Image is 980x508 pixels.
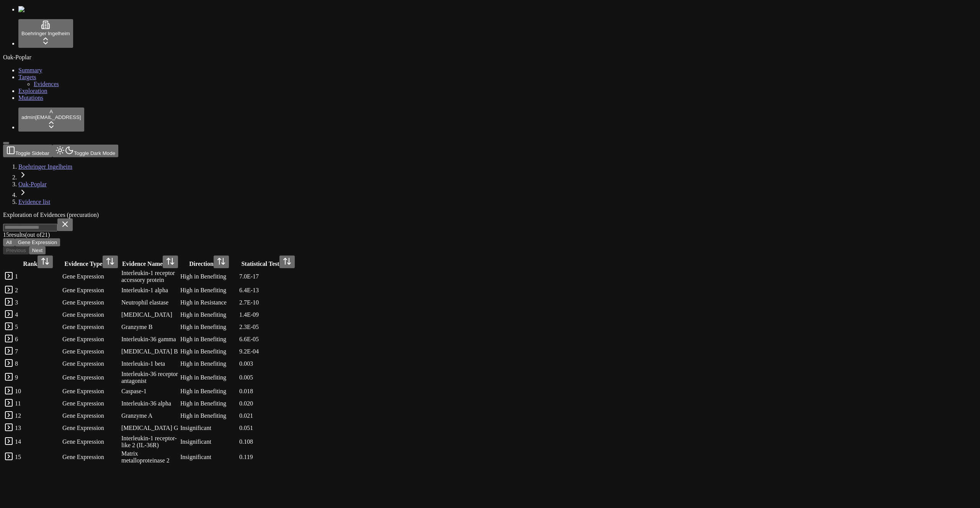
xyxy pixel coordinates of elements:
div: 9.2E-04 [239,348,297,355]
button: Previous [3,246,29,254]
div: Gene Expression [62,299,120,306]
div: 6.6E-05 [239,336,297,343]
button: Toggle Sidebar [3,142,9,144]
div: Gene Expression [62,360,120,367]
div: Gene Expression [62,374,120,381]
div: Gene Expression [62,311,120,318]
span: High in Benefiting [180,388,226,394]
div: Gene Expression [62,324,120,331]
span: High in Benefiting [180,374,226,381]
div: [MEDICAL_DATA] G [121,425,179,431]
div: 0.003 [239,360,297,367]
div: 2.7E-10 [239,299,297,306]
div: Interleukin-1 beta [121,360,179,367]
div: 2.3E-05 [239,324,297,331]
div: Gene Expression [62,425,120,431]
div: Interleukin-1 receptor accessory protein [121,270,179,283]
button: Toggle Sidebar [3,145,52,157]
span: Insignificant [180,425,211,431]
span: Toggle Sidebar [15,150,49,156]
div: 0.021 [239,412,297,419]
div: 10 [15,388,61,395]
a: Oak-Poplar [18,181,47,187]
div: Gene Expression [62,348,120,355]
div: 6 [15,336,61,343]
a: Evidences [34,81,59,87]
div: 2 [15,287,61,294]
div: Interleukin-36 alpha [121,400,179,407]
div: Interleukin-36 gamma [121,336,179,343]
div: Caspase-1 [121,388,179,395]
button: Toggle Dark Mode [52,145,118,157]
button: All [3,238,15,246]
a: Exploration [18,88,47,94]
span: Insignificant [180,438,211,445]
div: 0.119 [239,454,297,461]
div: Gene Expression [62,454,120,461]
div: Gene Expression [62,412,120,419]
div: 7.0E-17 [239,273,297,280]
span: [EMAIL_ADDRESS] [35,114,81,120]
nav: breadcrumb [3,163,903,205]
a: Targets [18,74,36,80]
span: High in Benefiting [180,348,226,355]
div: 5 [15,324,61,331]
div: 4 [15,311,61,318]
div: 1 [15,273,61,280]
div: 9 [15,374,61,381]
div: Interleukin-36 receptor antagonist [121,371,179,384]
div: Gene Expression [62,438,120,445]
div: Exploration of Evidences (precuration) [3,212,903,218]
div: 12 [15,412,61,419]
div: 6.4E-13 [239,287,297,294]
div: [MEDICAL_DATA] B [121,348,179,355]
div: 1.4E-09 [239,311,297,318]
button: Aadmin[EMAIL_ADDRESS] [18,107,84,132]
span: High in Benefiting [180,360,226,367]
div: Oak-Poplar [3,54,977,61]
span: Mutations [18,94,43,101]
span: High in Benefiting [180,400,226,407]
div: Neutrophil elastase [121,299,179,306]
div: 7 [15,348,61,355]
span: (out of 21 ) [25,231,50,238]
span: admin [21,114,35,120]
div: Gene Expression [62,400,120,407]
span: High in Benefiting [180,336,226,342]
div: Gene Expression [62,287,120,294]
div: 0.018 [239,388,297,395]
span: High in Benefiting [180,311,226,318]
div: Evidence Type [62,256,120,268]
div: Statistical Test [239,256,297,268]
span: High in Benefiting [180,412,226,419]
span: High in Benefiting [180,287,226,293]
div: Evidence Name [121,256,179,268]
div: Matrix metalloproteinase 2 [121,450,179,464]
div: Interleukin-1 alpha [121,287,179,294]
div: Granzyme A [121,412,179,419]
span: Toggle Dark Mode [74,150,115,156]
button: Gene Expression [15,238,60,246]
div: 13 [15,425,61,431]
span: High in Benefiting [180,273,226,280]
a: Boehringer Ingelheim [18,163,72,170]
span: A [49,109,53,114]
div: Granzyme B [121,324,179,331]
a: Evidence list [18,199,50,205]
div: 11 [15,400,61,407]
span: Insignificant [180,454,211,460]
div: 14 [15,438,61,445]
span: High in Resistance [180,299,227,306]
div: 15 [15,454,61,461]
a: Summary [18,67,42,73]
div: 3 [15,299,61,306]
span: High in Benefiting [180,324,226,330]
div: Interleukin-1 receptor-like 2 (IL-36R) [121,435,179,449]
div: Direction [180,256,238,268]
div: 8 [15,360,61,367]
span: 15 result s [3,231,25,238]
div: Gene Expression [62,336,120,343]
div: [MEDICAL_DATA] [121,311,179,318]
